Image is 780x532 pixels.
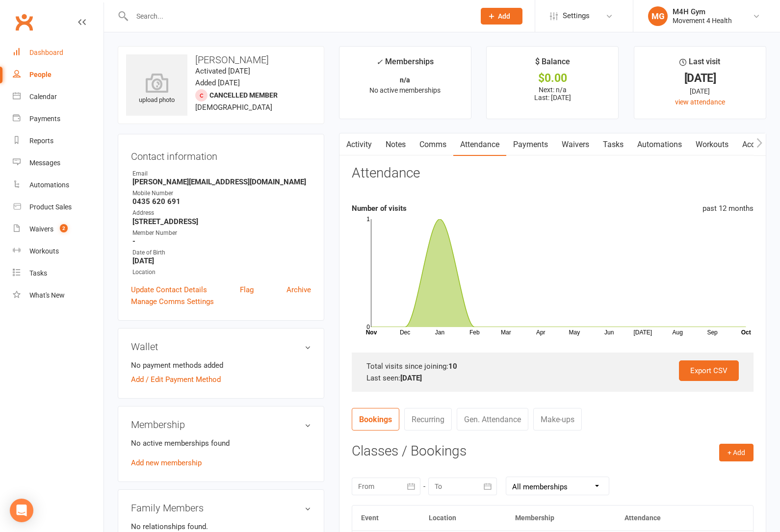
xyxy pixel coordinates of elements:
button: Add [481,8,522,25]
strong: [DATE] [132,256,311,265]
span: [DEMOGRAPHIC_DATA] [195,103,272,112]
p: No active memberships found [131,437,311,449]
a: view attendance [675,98,725,106]
div: Date of Birth [132,248,311,257]
h3: Wallet [131,341,311,352]
a: Bookings [352,408,399,431]
div: Mobile Number [132,189,311,198]
th: Attendance [616,506,719,531]
a: Manage Comms Settings [131,296,214,307]
div: MG [648,6,668,26]
h3: [PERSON_NAME] [126,54,316,65]
a: Archive [286,284,311,296]
div: past 12 months [702,203,754,214]
a: Product Sales [13,196,104,218]
a: Reports [13,130,104,152]
div: $0.00 [495,73,609,83]
div: upload photo [126,73,187,105]
div: Payments [29,115,60,123]
th: Location [420,506,507,531]
div: What's New [29,291,65,299]
a: Messages [13,152,104,174]
a: Recurring [404,408,452,431]
strong: - [132,237,311,246]
h3: Contact information [131,147,311,162]
i: ✓ [376,57,383,67]
span: 2 [60,224,68,232]
div: Automations [29,181,69,189]
a: Tasks [13,262,104,284]
h3: Membership [131,419,311,430]
div: People [29,71,52,78]
div: Last seen: [366,372,739,384]
a: Waivers 2 [13,218,104,240]
strong: [PERSON_NAME][EMAIL_ADDRESS][DOMAIN_NAME] [132,177,311,186]
h3: Family Members [131,503,311,513]
div: Email [132,169,311,178]
div: Reports [29,137,53,145]
a: Export CSV [679,360,739,381]
div: Calendar [29,93,57,101]
li: No payment methods added [131,359,311,371]
a: Workouts [13,240,104,262]
div: $ Balance [535,55,570,73]
a: Flag [240,284,254,296]
th: Event [352,506,420,531]
a: Tasks [596,133,630,156]
div: Member Number [132,228,311,238]
a: Activity [339,133,379,156]
th: Membership [506,506,616,531]
p: Next: n/a Last: [DATE] [495,86,609,101]
a: Add new membership [131,458,202,467]
a: Payments [506,133,555,156]
div: Workouts [29,247,59,255]
a: Make-ups [533,408,582,431]
a: Payments [13,108,104,130]
a: Comms [413,133,453,156]
div: Dashboard [29,49,63,56]
a: What's New [13,284,104,306]
a: Automations [630,133,689,156]
a: Automations [13,174,104,196]
div: [DATE] [643,73,757,83]
time: Activated [DATE] [195,67,250,76]
a: Add / Edit Payment Method [131,374,221,385]
strong: [STREET_ADDRESS] [132,217,311,226]
a: Workouts [689,133,735,156]
div: Address [132,208,311,218]
a: Attendance [453,133,506,156]
button: + Add [719,444,754,461]
strong: Number of visits [352,204,407,213]
div: Tasks [29,269,47,277]
div: [DATE] [643,86,757,97]
span: No active memberships [369,86,441,94]
span: Add [498,12,510,20]
h3: Attendance [352,166,420,181]
span: Cancelled member [209,91,278,99]
a: Calendar [13,86,104,108]
a: People [13,64,104,86]
a: Dashboard [13,42,104,64]
input: Search... [129,9,468,23]
div: Product Sales [29,203,72,211]
div: Memberships [376,55,434,74]
div: Total visits since joining: [366,360,739,372]
a: Clubworx [12,10,36,34]
a: Update Contact Details [131,284,207,296]
strong: [DATE] [400,374,422,382]
div: Location [132,268,311,277]
div: Movement 4 Health [673,16,732,25]
div: Open Intercom Messenger [10,499,33,522]
div: Last visit [679,55,720,73]
span: Settings [563,5,590,27]
strong: 0435 620 691 [132,197,311,206]
a: Gen. Attendance [457,408,528,431]
a: Notes [379,133,413,156]
div: Messages [29,159,60,167]
h3: Classes / Bookings [352,444,754,459]
strong: n/a [400,76,410,84]
div: Waivers [29,225,53,233]
time: Added [DATE] [195,78,240,87]
a: Waivers [555,133,596,156]
strong: 10 [448,362,457,371]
